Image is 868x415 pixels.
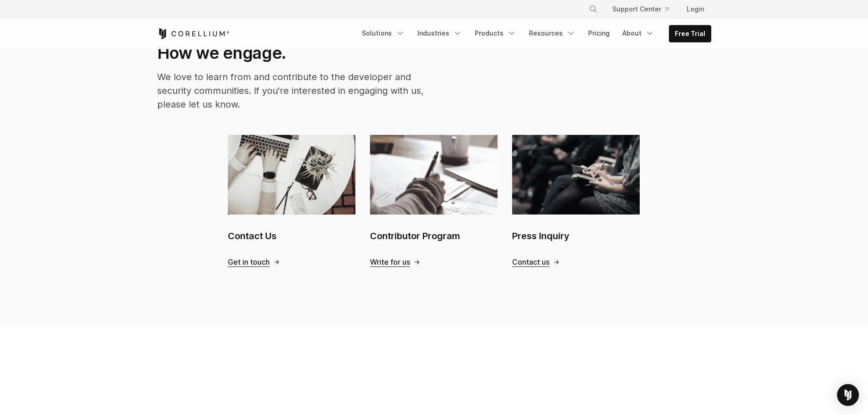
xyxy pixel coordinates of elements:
[512,135,640,266] a: Press Inquiry Press Inquiry Contact us
[370,135,498,214] img: Contributor Program
[837,384,859,406] div: Open Intercom Messenger
[524,25,581,41] a: Resources
[157,43,425,63] h2: How we engage.
[512,257,550,267] span: Contact us
[370,229,498,243] h2: Contributor Program
[157,28,230,39] a: Corellium Home
[605,1,676,17] a: Support Center
[669,26,711,42] a: Free Trial
[228,135,355,214] img: Contact Us
[228,229,355,243] h2: Contact Us
[617,25,660,41] a: About
[228,257,270,267] span: Get in touch
[578,1,711,17] div: Navigation Menu
[356,25,410,41] a: Solutions
[512,135,640,214] img: Press Inquiry
[585,1,601,17] button: Search
[469,25,522,41] a: Products
[228,135,355,266] a: Contact Us Contact Us Get in touch
[157,70,425,111] p: We love to learn from and contribute to the developer and security communities. If you're interes...
[412,25,467,41] a: Industries
[679,1,711,17] a: Login
[370,135,498,266] a: Contributor Program Contributor Program Write for us
[370,257,410,267] span: Write for us
[583,25,615,41] a: Pricing
[512,229,640,243] h2: Press Inquiry
[356,25,711,42] div: Navigation Menu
